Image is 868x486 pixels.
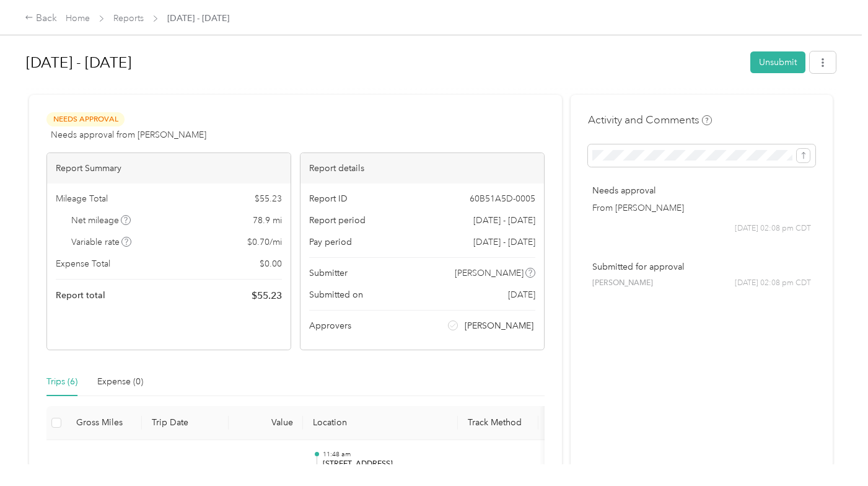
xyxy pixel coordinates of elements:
span: [DATE] - [DATE] [167,12,229,25]
span: Report period [309,214,366,227]
span: Needs Approval [46,112,125,126]
span: Report total [56,289,105,302]
iframe: Everlance-gr Chat Button Frame [799,417,868,486]
h1: Sep 1 - 30, 2025 [26,48,742,77]
span: Submitted on [309,288,363,301]
span: [DATE] 02:08 pm CDT [735,278,811,289]
span: $ 55.23 [252,288,282,303]
div: Back [25,11,57,26]
div: Report details [300,153,544,183]
p: Submitted for approval [592,260,811,273]
span: 78.9 mi [253,214,282,227]
span: [DATE] - [DATE] [473,214,535,227]
div: Expense (0) [97,375,143,389]
p: Needs approval [592,184,811,197]
span: 60B51A5D-0005 [470,192,535,205]
th: Location [303,406,458,440]
button: Unsubmit [750,51,805,73]
p: 11:48 am [323,450,448,459]
th: Value [229,406,303,440]
a: Reports [113,13,144,24]
th: Trip Date [142,406,229,440]
a: Home [66,13,90,24]
span: Approvers [309,319,351,332]
span: [PERSON_NAME] [455,267,524,280]
div: Trips (6) [46,375,77,389]
span: $ 55.23 [255,192,282,205]
p: [STREET_ADDRESS] [323,459,448,470]
h4: Activity and Comments [588,112,712,128]
span: Expense Total [56,257,110,270]
th: Gross Miles [66,406,142,440]
span: Net mileage [71,214,131,227]
span: [PERSON_NAME] [592,278,653,289]
span: [DATE] [508,288,535,301]
span: Variable rate [71,236,132,249]
span: Report ID [309,192,348,205]
th: Track Method [458,406,538,440]
span: [DATE] 02:08 pm CDT [735,223,811,234]
span: $ 0.70 / mi [247,236,282,249]
span: [PERSON_NAME] [465,319,533,332]
span: Needs approval from [PERSON_NAME] [51,128,206,141]
span: Submitter [309,267,348,280]
p: From [PERSON_NAME] [592,201,811,214]
div: Report Summary [47,153,291,183]
span: [DATE] - [DATE] [473,236,535,249]
th: Purpose [538,406,631,440]
span: Pay period [309,236,352,249]
span: Mileage Total [56,192,108,205]
span: $ 0.00 [260,257,282,270]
